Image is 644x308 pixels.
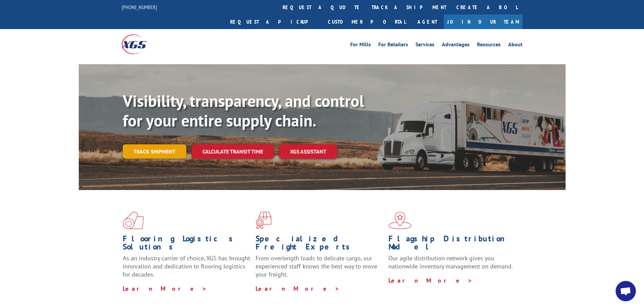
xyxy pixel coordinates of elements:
[279,144,337,159] a: XGS ASSISTANT
[122,4,157,10] a: [PHONE_NUMBER]
[444,15,523,29] a: Join Our Team
[123,212,144,229] img: xgs-icon-total-supply-chain-intelligence-red
[123,235,251,254] h1: Flooring Logistics Solutions
[192,144,274,159] a: Calculate transit time
[256,235,383,254] h1: Specialized Freight Experts
[616,281,636,301] div: Open chat
[225,15,323,29] a: Request a pickup
[378,42,408,49] a: For Retailers
[388,277,473,284] a: Learn More >
[508,42,523,49] a: About
[350,42,371,49] a: For Mills
[415,42,434,49] a: Services
[256,254,383,284] p: From overlength loads to delicate cargo, our experienced staff knows the best way to move your fr...
[388,212,412,229] img: xgs-icon-flagship-distribution-model-red
[256,285,340,292] a: Learn More >
[323,15,411,29] a: Customer Portal
[388,254,513,270] span: Our agile distribution network gives you nationwide inventory management on demand.
[477,42,501,49] a: Resources
[123,144,186,159] a: Track shipment
[256,212,271,229] img: xgs-icon-focused-on-flooring-red
[123,285,207,292] a: Learn More >
[123,90,364,131] b: Visibility, transparency, and control for your entire supply chain.
[388,235,516,254] h1: Flagship Distribution Model
[411,15,444,29] a: Agent
[442,42,470,49] a: Advantages
[123,254,250,278] span: As an industry carrier of choice, XGS has brought innovation and dedication to flooring logistics...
